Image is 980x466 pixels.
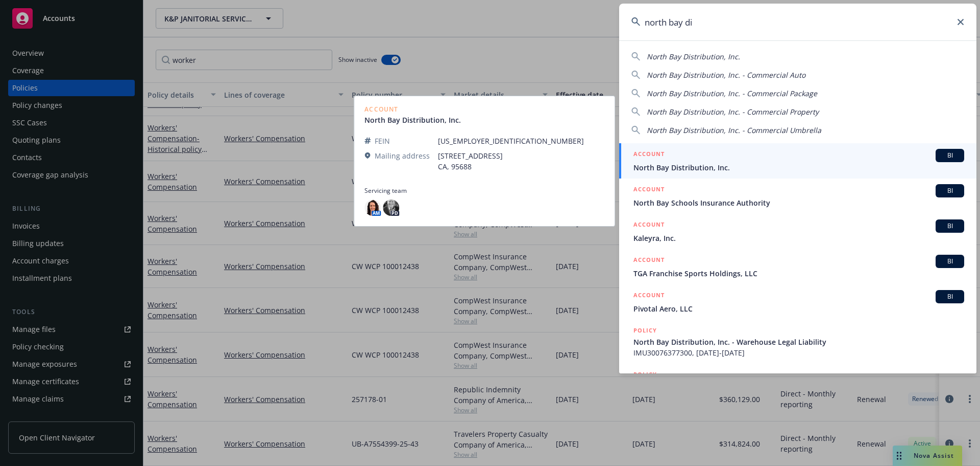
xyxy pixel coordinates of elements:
span: North Bay Distribution, Inc. - Commercial Auto [647,70,805,80]
span: BI [940,221,960,231]
input: Search... [619,4,976,40]
h5: ACCOUNT [633,255,665,267]
span: BI [940,292,960,301]
h5: POLICY [633,325,657,336]
span: IMU30076377300, [DATE]-[DATE] [633,347,964,358]
span: BI [940,151,960,160]
span: Kaleyra, Inc. [633,233,964,243]
span: North Bay Distribution, Inc. - Commercial Property [647,107,819,117]
h5: ACCOUNT [633,219,665,232]
a: ACCOUNTBIKaleyra, Inc. [619,214,976,249]
span: North Bay Schools Insurance Authority [633,197,964,208]
a: ACCOUNTBIPivotal Aero, LLC [619,284,976,320]
span: BI [940,257,960,266]
h5: ACCOUNT [633,149,665,161]
span: North Bay Distribution, Inc. - Warehouse Legal Liability [633,337,964,347]
span: North Bay Distribution, Inc. [647,52,740,61]
a: POLICY [619,364,976,408]
a: ACCOUNTBINorth Bay Schools Insurance Authority [619,179,976,214]
span: BI [940,186,960,195]
h5: POLICY [633,369,657,380]
a: POLICYNorth Bay Distribution, Inc. - Warehouse Legal LiabilityIMU30076377300, [DATE]-[DATE] [619,320,976,364]
a: ACCOUNTBITGA Franchise Sports Holdings, LLC [619,249,976,284]
span: Pivotal Aero, LLC [633,303,964,314]
span: North Bay Distribution, Inc. [633,162,964,173]
span: TGA Franchise Sports Holdings, LLC [633,268,964,279]
a: ACCOUNTBINorth Bay Distribution, Inc. [619,143,976,179]
h5: ACCOUNT [633,290,665,302]
h5: ACCOUNT [633,184,665,196]
span: North Bay Distribution, Inc. - Commercial Umbrella [647,125,821,135]
span: North Bay Distribution, Inc. - Commercial Package [647,88,817,98]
